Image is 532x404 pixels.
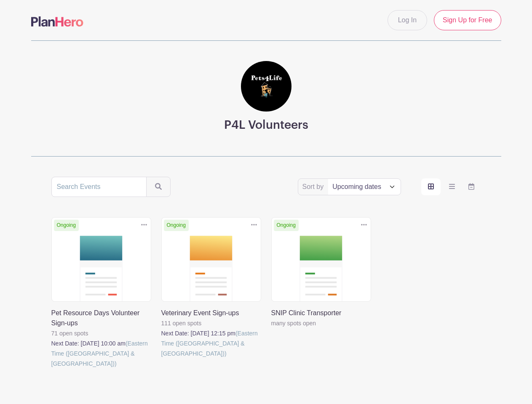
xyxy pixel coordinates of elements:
h3: P4L Volunteers [224,118,308,133]
img: square%20black%20logo%20FB%20profile.jpg [241,61,291,112]
a: Log In [388,10,427,30]
img: logo-507f7623f17ff9eddc593b1ce0a138ce2505c220e1c5a4e2b4648c50719b7d32.svg [31,16,83,27]
a: Sign Up for Free [434,10,501,30]
label: Sort by [302,182,326,192]
div: order and view [421,178,481,195]
input: Search Events [51,177,147,197]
